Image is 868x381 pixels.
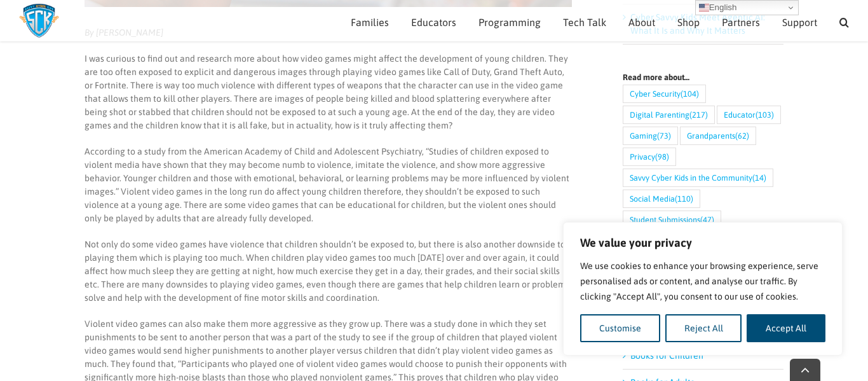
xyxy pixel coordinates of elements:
[85,52,572,132] p: I was curious to find out and research more about how video games might affect the development of...
[657,127,671,144] span: (73)
[722,17,760,27] span: Partners
[623,211,721,229] a: Student Submissions (47 items)
[630,350,703,361] a: Books for Children
[677,17,700,27] span: Shop
[623,127,678,145] a: Gaming (73 items)
[655,148,669,165] span: (98)
[623,169,773,187] a: Savvy Cyber Kids in the Community (14 items)
[756,106,774,123] span: (103)
[623,73,783,81] h4: Read more about…
[700,211,714,228] span: (47)
[717,106,781,124] a: Educator (103 items)
[689,106,708,123] span: (217)
[782,17,817,27] span: Support
[680,127,756,145] a: Grandparents (62 items)
[752,169,766,186] span: (14)
[478,17,541,27] span: Programming
[580,235,825,251] p: We value your privacy
[19,3,59,38] img: Savvy Cyber Kids Logo
[735,127,749,144] span: (62)
[665,314,742,342] button: Reject All
[623,106,715,124] a: Digital Parenting (217 items)
[623,85,706,103] a: Cyber Security (104 items)
[580,258,825,304] p: We use cookies to enhance your browsing experience, serve personalised ads or content, and analys...
[699,3,709,13] img: en
[628,17,655,27] span: About
[85,238,572,305] p: Not only do some video games have violence that children shouldn’t be exposed to, but there is al...
[681,85,699,102] span: (104)
[563,17,606,27] span: Tech Talk
[675,190,693,207] span: (110)
[580,314,660,342] button: Customise
[85,145,572,225] p: According to a study from the American Academy of Child and Adolescent Psychiatry, “Studies of ch...
[623,148,676,166] a: Privacy (98 items)
[747,314,825,342] button: Accept All
[623,190,700,208] a: Social Media (110 items)
[411,17,456,27] span: Educators
[351,17,389,27] span: Families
